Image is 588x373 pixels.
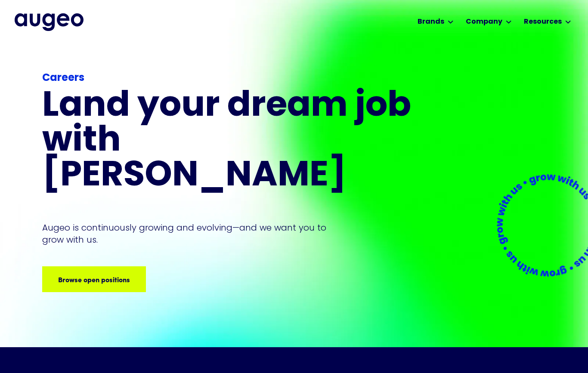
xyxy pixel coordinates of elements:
[418,17,444,27] div: Brands
[15,13,84,31] a: home
[42,73,84,83] strong: Careers
[15,13,84,31] img: Augeo's full logo in midnight blue.
[42,266,146,292] a: Browse open positions
[42,222,338,246] p: Augeo is continuously growing and evolving—and we want you to grow with us.
[42,89,414,194] h1: Land your dream job﻿ with [PERSON_NAME]
[466,17,502,27] div: Company
[524,17,562,27] div: Resources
